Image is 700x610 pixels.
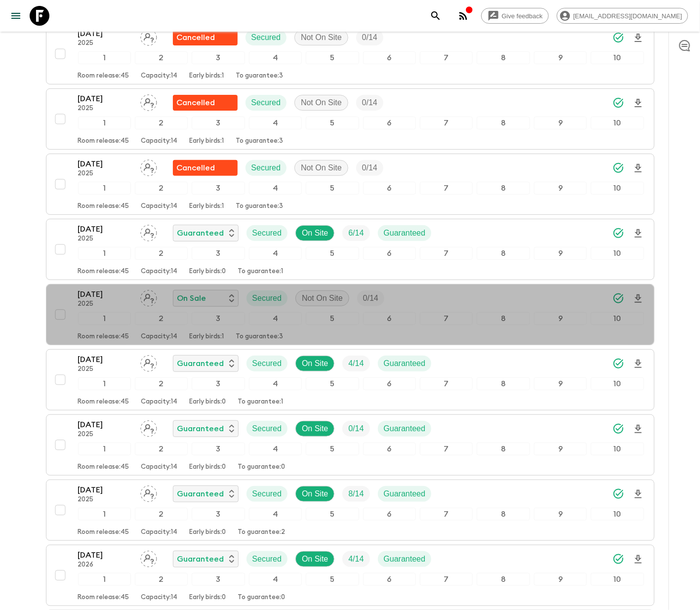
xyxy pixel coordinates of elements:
div: 7 [420,117,473,129]
p: Room release: 45 [78,594,129,602]
div: 9 [534,573,587,586]
div: 1 [78,312,131,325]
div: Secured [247,290,288,306]
span: Assign pack leader [140,97,157,105]
button: [DATE]2025Assign pack leaderOn SaleSecuredNot On SiteTrip Fill12345678910Room release:45Capacity:... [46,284,655,345]
div: 2 [135,377,188,390]
div: 4 [249,117,302,129]
div: 9 [534,51,587,64]
div: Trip Fill [342,421,370,437]
div: Flash Pack cancellation [173,30,238,45]
p: Cancelled [177,97,215,109]
div: 10 [591,247,644,260]
div: 4 [249,312,302,325]
div: On Site [295,551,334,567]
p: 2025 [78,431,132,439]
div: On Site [295,225,334,241]
p: 4 / 14 [348,553,364,565]
p: Guaranteed [177,553,224,565]
div: Trip Fill [342,551,370,567]
p: 0 / 14 [362,32,377,43]
p: Capacity: 14 [141,463,178,471]
p: [DATE] [78,28,132,40]
p: Capacity: 14 [141,268,178,276]
div: 9 [534,312,587,325]
div: Trip Fill [342,225,370,241]
p: 2025 [78,300,132,308]
p: Room release: 45 [78,333,129,341]
div: 5 [306,182,359,195]
button: menu [6,6,26,26]
div: 2 [135,51,188,64]
p: Secured [251,32,281,43]
div: 5 [306,573,359,586]
button: [DATE]2026Assign pack leaderGuaranteedSecuredOn SiteTrip FillGuaranteed12345678910Room release:45... [46,545,655,606]
p: 0 / 14 [362,162,377,174]
div: 5 [306,312,359,325]
div: 6 [363,51,416,64]
p: [DATE] [78,419,132,431]
p: Secured [252,553,282,565]
div: 3 [192,182,245,195]
p: 4 / 14 [348,358,364,369]
p: To guarantee: 1 [238,398,284,406]
div: Trip Fill [356,95,383,111]
p: To guarantee: 0 [238,463,286,471]
p: Room release: 45 [78,463,129,471]
div: 8 [477,573,530,586]
svg: Synced Successfully [613,97,624,109]
p: 0 / 14 [363,292,378,304]
span: Assign pack leader [140,423,157,431]
div: Secured [247,356,288,371]
div: 4 [249,247,302,260]
div: 8 [477,312,530,325]
p: Early birds: 1 [190,203,224,210]
div: 1 [78,443,131,455]
span: Assign pack leader [140,554,157,562]
p: Room release: 45 [78,398,129,406]
p: Room release: 45 [78,529,129,536]
p: Early birds: 0 [190,529,226,536]
div: 2 [135,443,188,455]
svg: Download Onboarding [632,32,644,44]
button: [DATE]2025Assign pack leaderGuaranteedSecuredOn SiteTrip FillGuaranteed12345678910Room release:45... [46,349,655,410]
span: Assign pack leader [140,488,157,496]
p: Room release: 45 [78,268,129,276]
div: 3 [192,117,245,129]
p: 6 / 14 [348,227,364,239]
div: On Site [295,356,334,371]
span: [EMAIL_ADDRESS][DOMAIN_NAME] [568,12,688,20]
svg: Download Onboarding [632,554,644,566]
div: 5 [306,51,359,64]
p: On Sale [177,292,206,304]
div: 10 [591,182,644,195]
p: 2025 [78,170,132,178]
div: 8 [477,117,530,129]
p: [DATE] [78,354,132,366]
span: Give feedback [496,12,548,20]
div: 10 [591,51,644,64]
div: Secured [247,421,288,437]
p: Not On Site [302,292,343,304]
div: 7 [420,182,473,195]
div: Trip Fill [356,160,383,176]
div: 6 [363,443,416,455]
div: On Site [295,486,334,502]
span: Assign pack leader [140,293,157,301]
button: [DATE]2025Assign pack leaderGuaranteedSecuredOn SiteTrip FillGuaranteed12345678910Room release:45... [46,414,655,476]
p: 8 / 14 [348,488,364,500]
div: 1 [78,182,131,195]
svg: Download Onboarding [632,163,644,174]
div: 9 [534,508,587,521]
div: 1 [78,508,131,521]
p: 2025 [78,235,132,243]
svg: Synced Successfully [613,292,624,304]
svg: Synced Successfully [613,488,624,500]
p: Guaranteed [384,358,426,369]
p: To guarantee: 3 [236,72,284,80]
div: 1 [78,377,131,390]
div: 1 [78,51,131,64]
div: 2 [135,182,188,195]
div: Secured [246,30,287,45]
div: 3 [192,51,245,64]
